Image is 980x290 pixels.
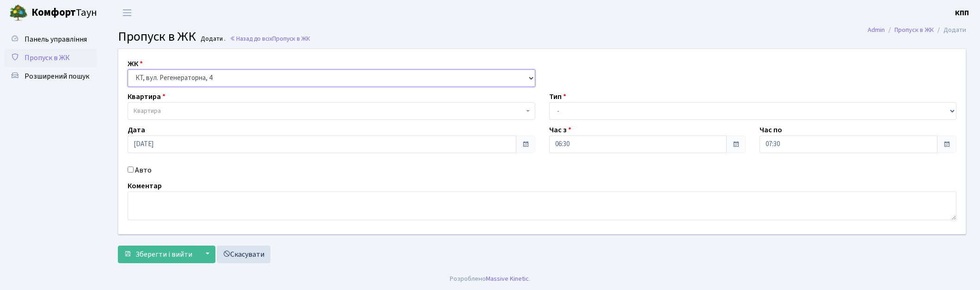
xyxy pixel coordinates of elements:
span: Пропуск в ЖК [118,27,196,46]
button: Зберегти і вийти [118,246,198,263]
label: Дата [128,124,145,136]
label: Час по [759,124,782,136]
span: Зберегти і вийти [135,249,192,259]
label: Час з [549,124,571,136]
a: Розширений пошук [5,67,97,86]
a: Пропуск в ЖК [5,49,97,67]
span: Панель управління [24,34,87,44]
nav: breadcrumb [854,20,980,40]
span: Розширений пошук [24,71,89,81]
label: Коментар [128,180,162,191]
a: Панель управління [5,30,97,49]
span: Таун [31,5,97,21]
label: Квартира [128,91,165,102]
label: Авто [135,165,152,176]
a: Назад до всіхПропуск в ЖК [230,34,310,43]
b: Комфорт [31,5,76,20]
img: logo.png [9,4,28,22]
label: ЖК [128,58,143,69]
span: Квартира [134,106,161,116]
a: Пропуск в ЖК [894,25,934,35]
a: Massive Kinetic [486,274,529,284]
li: Додати [934,25,966,35]
label: Тип [549,91,566,102]
span: Пропуск в ЖК [272,34,310,43]
a: Скасувати [217,246,270,263]
a: Admin [868,25,885,35]
small: Додати . [199,35,226,43]
span: Пропуск в ЖК [24,53,70,63]
button: Переключити навігацію [116,5,139,20]
a: КПП [955,7,969,19]
b: КПП [955,8,969,18]
div: Розроблено . [450,274,530,284]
